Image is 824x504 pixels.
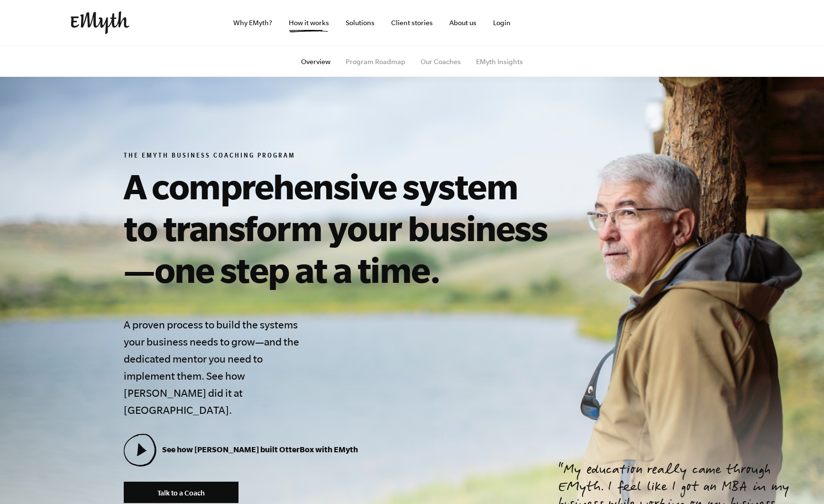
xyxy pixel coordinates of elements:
img: EMyth [71,11,129,34]
a: Program Roadmap [346,58,405,65]
div: Chatwidget [613,436,824,504]
iframe: Embedded CTA [549,12,649,33]
a: See how [PERSON_NAME] built OtterBox with EMyth [124,445,358,454]
iframe: Embedded CTA [654,12,753,33]
a: Overview [301,58,330,65]
h6: The EMyth Business Coaching Program [124,152,556,161]
iframe: Chat Widget [613,436,824,504]
a: Our Coaches [421,58,461,65]
h4: A proven process to build the systems your business needs to grow—and the dedicated mentor you ne... [124,316,306,419]
a: Talk to a Coach [124,482,238,503]
span: Talk to a Coach [157,489,205,497]
a: EMyth Insights [476,58,523,65]
h1: A comprehensive system to transform your business—one step at a time. [124,165,556,290]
